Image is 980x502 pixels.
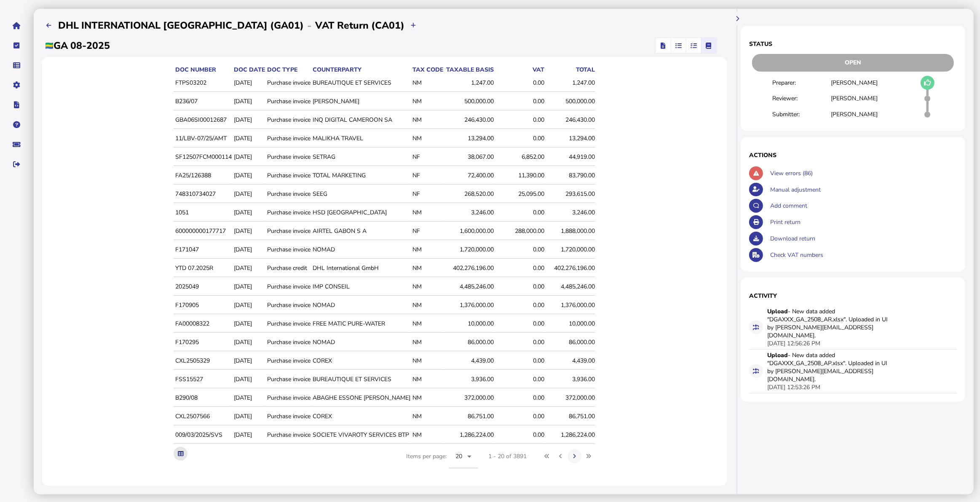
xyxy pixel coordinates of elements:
[546,227,595,235] div: 1,888,000.00
[749,248,763,262] button: Check VAT numbers on return.
[174,130,232,147] td: 11/LBV-07/25/AMT
[265,93,311,110] td: Purchase invoice
[496,227,544,235] div: 288,000.00
[581,449,595,463] button: Last page
[311,278,411,296] td: IMP CONSEIL
[311,334,411,351] td: NOMAD
[232,241,265,259] td: [DATE]
[8,155,26,173] button: Sign out
[546,338,595,346] div: 86,000.00
[767,307,788,315] strong: Upload
[265,389,311,407] td: Purchase invoice
[265,74,311,92] td: Purchase invoice
[546,412,595,420] div: 86,751.00
[496,134,544,142] div: 0.00
[546,116,595,124] div: 246,430.00
[265,315,311,333] td: Purchase invoice
[546,375,595,383] div: 3,936.00
[546,431,595,439] div: 1,286,224.00
[445,227,494,235] div: 1,600,000.00
[411,241,444,259] td: NM
[749,232,763,246] button: Download return
[411,167,444,184] td: NF
[445,301,494,309] div: 1,376,000.00
[265,130,311,147] td: Purchase invoice
[496,171,544,179] div: 11,390.00
[232,222,265,240] td: [DATE]
[311,408,411,425] td: COREX
[411,259,444,277] td: NM
[496,190,544,198] div: 25,095.00
[496,153,544,161] div: 6,852.00
[568,449,582,463] button: Next page
[232,371,265,388] td: [DATE]
[455,452,463,460] span: 20
[311,65,411,74] th: Counterparty
[174,389,232,407] td: B290/08
[265,278,311,296] td: Purchase invoice
[554,449,568,463] button: Previous page
[445,66,494,74] div: Taxable basis
[232,93,265,110] td: [DATE]
[174,296,232,314] td: F170905
[311,167,411,184] td: TOTAL MARKETING
[311,222,411,240] td: AIRTEL GABON S A
[407,19,420,32] button: Upload transactions
[265,426,311,444] td: Purchase invoice
[232,389,265,407] td: [DATE]
[42,19,56,32] button: Filings list - by month
[174,315,232,333] td: FA00008322
[445,264,494,272] div: 402,276,196.00
[546,246,595,254] div: 1,720,000.00
[174,426,232,444] td: 009/03/2025/SVS
[488,452,527,460] div: 1 - 20 of 3891
[8,56,26,74] button: Data manager
[767,307,894,339] div: - New data added "DGAXXX_GA_2508_AR.xlsx". Uploaded in UI by [PERSON_NAME][EMAIL_ADDRESS][DOMAIN_...
[496,431,544,439] div: 0.00
[411,93,444,110] td: NM
[232,408,265,425] td: [DATE]
[686,38,701,53] mat-button-toggle: Reconcilliation view by tax code
[411,389,444,407] td: NM
[496,320,544,328] div: 0.00
[445,320,494,328] div: 10,000.00
[265,65,311,74] th: Doc type
[768,247,957,263] div: Check VAT numbers
[445,79,494,87] div: 1,247.00
[265,352,311,370] td: Purchase invoice
[311,241,411,259] td: NOMAD
[232,352,265,370] td: [DATE]
[232,148,265,166] td: [DATE]
[749,183,763,197] button: Make an adjustment to this return.
[265,371,311,388] td: Purchase invoice
[411,222,444,240] td: NF
[174,371,232,388] td: FSS15527
[311,185,411,203] td: SEEG
[232,259,265,277] td: [DATE]
[767,351,894,383] div: - New data added "DGAXXX_GA_2508_AP.xlsx". Uploaded in UI by [PERSON_NAME][EMAIL_ADDRESS][DOMAIN_...
[749,199,763,213] button: Make a comment in the activity log.
[411,352,444,370] td: NM
[174,278,232,296] td: 2025049
[174,93,232,110] td: B236/07
[546,79,595,87] div: 1,247.00
[411,204,444,222] td: NM
[749,166,763,180] button: Show errors associated with this return.
[232,74,265,92] td: [DATE]
[496,97,544,105] div: 0.00
[540,449,554,463] button: First page
[311,315,411,333] td: FREE MATIC PURE-WATER
[445,431,494,439] div: 1,286,224.00
[445,208,494,216] div: 3,246.00
[445,97,494,105] div: 500,000.00
[311,426,411,444] td: SOCIETE VIVAROTY SERVICES BTP
[311,93,411,110] td: [PERSON_NAME]
[546,264,595,272] div: 402,276,196.00
[232,334,265,351] td: [DATE]
[445,394,494,402] div: 372,000.00
[749,54,957,72] div: Return status - Actions are restricted to nominated users
[445,246,494,254] div: 1,720,000.00
[496,412,544,420] div: 0.00
[411,185,444,203] td: NF
[772,94,831,102] div: Reviewer:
